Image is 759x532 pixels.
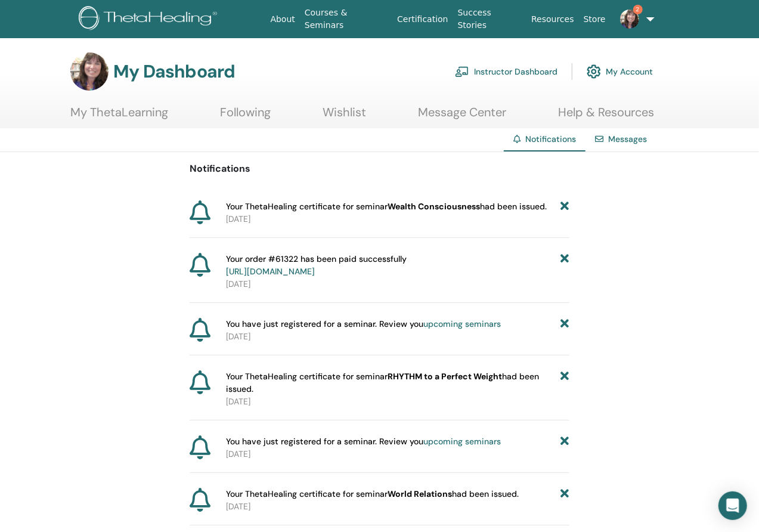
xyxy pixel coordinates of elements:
b: World Relations [388,488,452,499]
span: You have just registered for a seminar. Review you [226,318,501,330]
a: Wishlist [323,105,366,128]
p: [DATE] [226,395,569,408]
a: My ThetaLearning [70,105,168,128]
h3: My Dashboard [113,61,235,82]
span: 2 [633,5,643,14]
span: Your ThetaHealing certificate for seminar had been issued. [226,370,560,395]
p: [DATE] [226,213,569,225]
a: Resources [526,8,579,30]
img: logo.png [79,6,221,33]
a: Following [220,105,271,128]
b: Wealth Consciousness [388,201,480,212]
span: You have just registered for a seminar. Review you [226,435,501,448]
span: Your ThetaHealing certificate for seminar had been issued. [226,488,519,500]
a: Instructor Dashboard [455,58,557,85]
a: Courses & Seminars [300,2,392,36]
img: default.jpg [620,10,639,29]
p: Notifications [190,162,569,176]
p: [DATE] [226,448,569,460]
div: Open Intercom Messenger [718,491,747,520]
a: About [266,8,300,30]
p: [DATE] [226,330,569,343]
img: default.jpg [70,52,109,91]
span: Your order #61322 has been paid successfully [226,253,407,278]
a: Help & Resources [558,105,654,128]
p: [DATE] [226,500,569,513]
p: [DATE] [226,278,569,290]
a: upcoming seminars [423,318,501,329]
a: Certification [392,8,453,30]
a: Message Center [418,105,506,128]
a: [URL][DOMAIN_NAME] [226,266,315,277]
a: Success Stories [453,2,527,36]
span: Notifications [525,134,576,144]
a: Messages [608,134,647,144]
b: RHYTHM to a Perfect Weight [388,371,502,382]
a: Store [579,8,611,30]
a: upcoming seminars [423,436,501,447]
img: chalkboard-teacher.svg [455,66,469,77]
img: cog.svg [587,61,601,82]
a: My Account [587,58,653,85]
span: Your ThetaHealing certificate for seminar had been issued. [226,200,547,213]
